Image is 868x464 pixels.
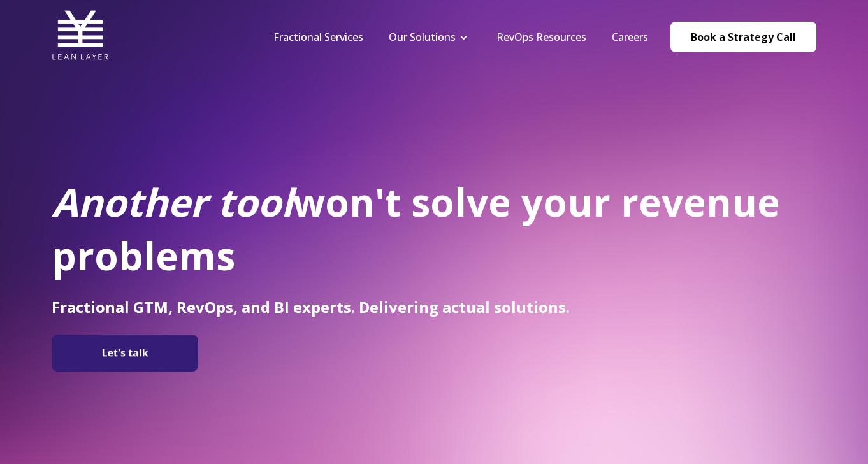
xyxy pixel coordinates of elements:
a: RevOps Resources [496,30,586,44]
a: Our Solutions [389,30,456,44]
span: Fractional GTM, RevOps, and BI experts. Delivering actual solutions. [52,296,570,317]
em: Another tool [52,176,293,228]
div: Navigation Menu [261,30,661,44]
a: Book a Strategy Call [670,22,816,52]
a: Careers [612,30,648,44]
img: Lean Layer Logo [52,6,109,64]
span: won't solve your revenue problems [52,176,780,282]
a: Fractional Services [273,30,363,44]
img: Let's talk [58,340,192,366]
